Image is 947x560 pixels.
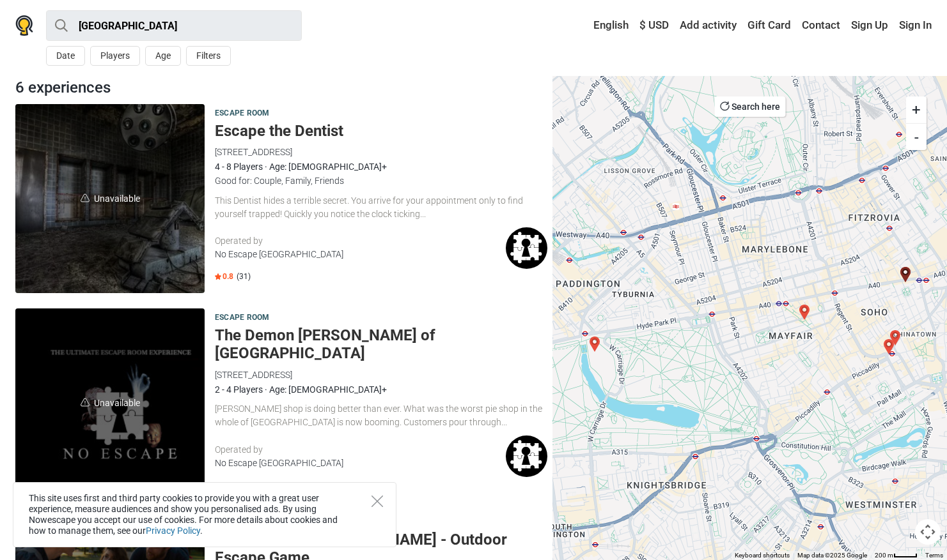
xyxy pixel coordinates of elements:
[215,457,506,470] div: No Escape [GEOGRAPHIC_DATA]
[506,227,547,269] img: No Escape London
[186,46,231,66] button: Filters
[848,14,891,37] a: Sign Up
[636,14,672,37] a: $ USD
[714,96,785,117] button: Search here
[215,145,547,159] div: [STREET_ADDRESS]
[556,543,598,560] img: Google
[215,326,547,363] h5: The Demon [PERSON_NAME] of [GEOGRAPHIC_DATA]
[215,443,506,457] div: Operated by
[584,21,593,30] img: English
[915,519,941,545] button: Map camera controls
[882,325,908,351] div: The Crystal Maze
[797,552,867,559] span: Map data ©2025 Google
[15,15,33,36] img: Nowescape logo
[81,193,90,202] img: unavailable
[145,46,181,66] button: Age
[506,435,547,477] img: No Escape London
[677,14,740,37] a: Add activity
[215,311,269,325] span: Escape room
[215,271,233,282] span: 0.8
[90,46,140,66] button: Players
[582,331,607,357] div: The Murder of Hector Reeves - Outdoor Escape Game
[46,46,85,66] button: Date
[556,543,598,560] a: Open this area in Google Maps (opens a new window)
[215,174,547,188] div: Good for: Couple, Family, Friends
[875,552,893,559] span: 200 m
[215,234,506,248] div: Operated by
[792,299,817,325] div: Handel and Hendrix Treasure Hunt
[13,482,396,547] div: This site uses first and third party cookies to provide you with a great user experience, measure...
[906,123,927,150] button: -
[10,76,552,99] div: 6 experiences
[215,248,506,261] div: No Escape [GEOGRAPHIC_DATA]
[215,382,547,397] div: 2 - 4 Players · Age: [DEMOGRAPHIC_DATA]+
[215,122,547,140] h5: Escape the Dentist
[744,14,794,37] a: Gift Card
[215,107,269,121] span: Escape room
[15,104,205,293] span: Unavailable
[81,398,90,407] img: unavailable
[799,14,843,37] a: Contact
[735,551,790,560] button: Keyboard shortcuts
[146,526,200,536] a: Privacy Policy
[215,368,547,382] div: [STREET_ADDRESS]
[215,273,221,280] img: Star
[215,160,547,174] div: 4 - 8 Players · Age: [DEMOGRAPHIC_DATA]+
[215,402,547,429] div: [PERSON_NAME] shop is doing better than ever. What was the worst pie shop in the whole of [GEOGRA...
[237,271,251,282] span: (31)
[893,262,918,287] div: The Demon Barber of Oxford Street
[46,10,302,41] input: try “London”
[871,551,921,560] button: Map Scale: 200 m per 34 pixels
[15,308,205,497] a: unavailableUnavailable The Demon Barber of Oxford Street
[15,104,205,293] a: unavailableUnavailable Escape the Dentist
[876,334,902,359] div: THE AFTERLIFE ENGINE
[15,308,205,497] span: Unavailable
[372,496,383,507] button: Close
[215,194,547,221] div: This Dentist hides a terrible secret. You arrive for your appointment only to find yourself trapp...
[896,14,932,37] a: Sign In
[581,14,632,37] a: English
[906,96,927,123] button: +
[925,552,943,559] a: Terms (opens in new tab)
